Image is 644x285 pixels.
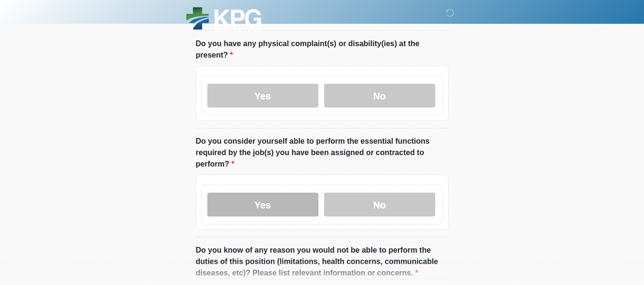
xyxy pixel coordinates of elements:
label: Yes [207,84,318,108]
label: Yes [207,193,318,216]
label: Do you consider yourself able to perform the essential functions required by the job(s) you have ... [196,136,449,170]
label: No [324,193,435,216]
label: No [324,84,435,108]
img: KPG Healthcare Logo [186,7,261,32]
label: Do you have any physical complaint(s) or disability(ies) at the present? [196,38,449,61]
label: Do you know of any reason you would not be able to perform the duties of this position (limitatio... [196,245,449,279]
